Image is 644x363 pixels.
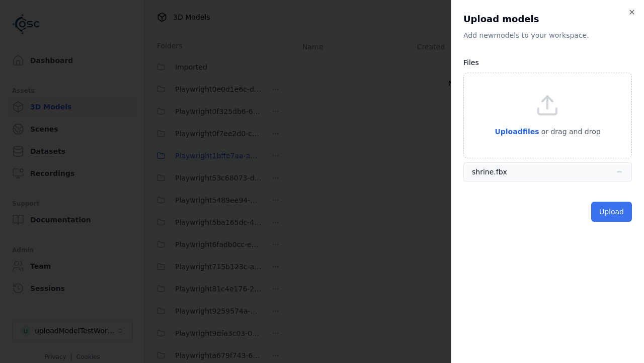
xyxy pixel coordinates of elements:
[495,128,539,136] span: Upload files
[539,126,601,138] p: or drag and drop
[472,167,507,177] div: shrine.fbx
[591,202,632,222] button: Upload
[463,58,479,67] label: Files
[463,30,632,40] p: Add new model s to your workspace.
[463,12,632,26] h2: Upload models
